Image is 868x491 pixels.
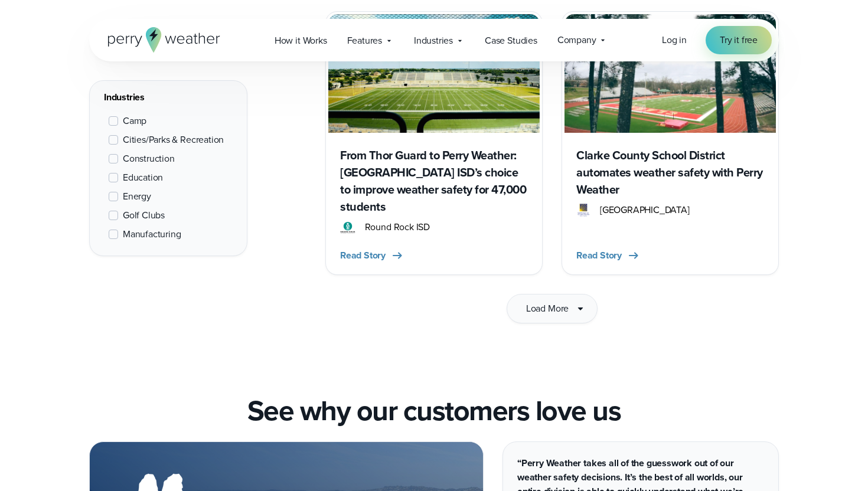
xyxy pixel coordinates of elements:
[600,203,690,217] span: [GEOGRAPHIC_DATA]
[340,248,386,263] span: Read Story
[557,33,596,47] span: Company
[340,147,528,215] h3: From Thor Guard to Perry Weather: [GEOGRAPHIC_DATA] ISD’s choice to improve weather safety for 47...
[340,220,355,234] img: Round Rock ISD Logo
[706,26,772,54] a: Try it free
[475,28,547,53] a: Case Studies
[562,11,779,275] a: Clarke County Schools Featured Image Clarke County School District automates weather safety with ...
[576,203,590,217] img: Clarke County Schools Logo Color
[123,152,175,166] span: Construction
[414,34,453,48] span: Industries
[104,90,233,104] div: Industries
[576,248,622,263] span: Read Story
[123,171,163,185] span: Education
[123,133,224,147] span: Cities/Parks & Recreation
[507,294,598,323] button: Load More
[123,208,165,222] span: Golf Clubs
[265,28,337,53] a: How it Works
[247,394,621,427] h2: See why our customers love us
[347,34,382,48] span: Features
[123,189,151,204] span: Energy
[328,14,540,133] img: Round Rock ISD Football Field
[325,11,543,275] a: Round Rock ISD Football Field From Thor Guard to Perry Weather: [GEOGRAPHIC_DATA] ISD’s choice to...
[340,248,404,263] button: Read Story
[564,14,776,133] img: Clarke County Schools Featured Image
[576,147,764,198] h3: Clarke County School District automates weather safety with Perry Weather
[485,34,537,48] span: Case Studies
[275,34,327,48] span: How it Works
[720,33,758,47] span: Try it free
[123,227,181,241] span: Manufacturing
[576,248,641,263] button: Read Story
[662,33,687,47] span: Log in
[123,114,146,128] span: Camp
[526,302,569,316] span: Load More
[365,220,430,234] span: Round Rock ISD
[662,33,687,47] a: Log in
